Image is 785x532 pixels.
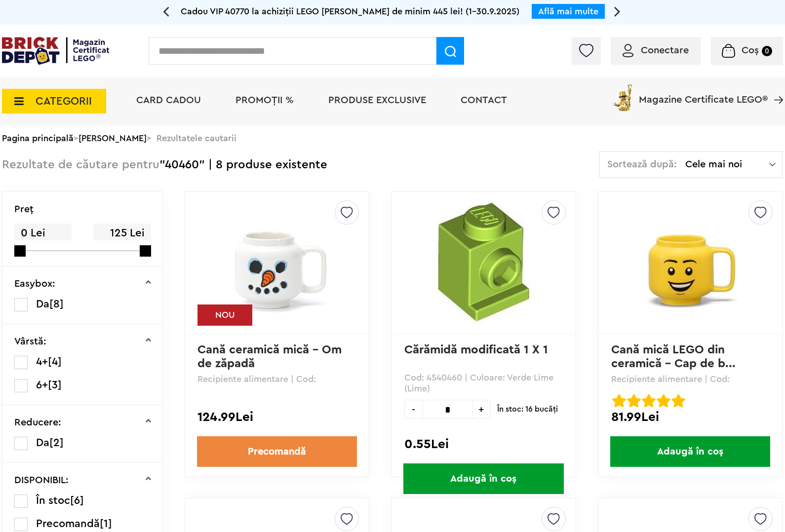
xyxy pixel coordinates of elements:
[404,438,563,451] div: 0.55Lei
[14,418,61,427] p: Reducere:
[36,96,92,107] span: CATEGORII
[100,518,112,529] span: [1]
[611,344,736,370] a: Cană mică LEGO din ceramică – Cap de b...
[768,82,783,92] a: Magazine Certificate LEGO®
[197,375,356,383] p: Recipiente alimentare | Cod: 40460821
[610,436,770,467] span: Adaugă în coș
[36,437,49,448] span: Da
[93,224,151,243] span: 125 Lei
[685,159,769,169] span: Cele mai noi
[70,495,84,506] span: [6]
[611,411,770,423] div: 81.99Lei
[642,394,656,408] img: Evaluare cu stele
[404,372,563,394] p: Cod: 4540460 | Culoare: Verde Lime (Lime)
[641,45,689,55] span: Conectare
[422,200,545,324] img: Cărămidă modificată 1 X 1
[49,437,64,448] span: [2]
[208,194,346,332] img: Cană ceramică mică - Om de zăpadă
[657,394,670,408] img: Evaluare cu stele
[599,436,782,467] a: Adaugă în coș
[392,463,575,494] a: Adaugă în coș
[78,134,147,143] a: [PERSON_NAME]
[623,45,689,55] a: Conectare
[497,400,558,419] span: În stoc: 16 bucăţi
[2,134,74,143] a: Pagina principală
[36,299,49,309] span: Da
[2,151,327,179] div: "40460" | 8 produse existente
[621,194,759,332] img: Cană mică LEGO din ceramică – Cap de băiat fericit
[181,7,519,16] span: Cadou VIP 40770 la achiziții LEGO [PERSON_NAME] de minim 445 lei! (1-30.9.2025)
[472,400,491,419] span: +
[36,356,48,367] span: 4+
[671,394,685,408] img: Evaluare cu stele
[639,82,768,105] span: Magazine Certificate LEGO®
[461,95,507,105] a: Contact
[742,45,759,55] span: Coș
[48,380,62,390] span: [3]
[14,204,34,214] p: Preţ
[49,299,64,309] span: [8]
[197,344,345,370] a: Cană ceramică mică - Om de zăpadă
[404,400,423,419] span: -
[2,125,783,151] div: > > Rezultatele cautarii
[328,95,426,105] a: Produse exclusive
[612,394,626,408] img: Evaluare cu stele
[762,46,772,56] small: 0
[197,304,252,326] div: NOU
[36,380,48,390] span: 6+
[36,518,100,529] span: Precomandă
[607,159,677,169] span: Sortează după:
[14,475,69,485] p: DISPONIBIL:
[14,279,55,289] p: Easybox:
[538,7,598,16] a: Află mai multe
[627,394,641,408] img: Evaluare cu stele
[2,159,159,171] span: Rezultate de căutare pentru
[197,411,356,423] div: 124.99Lei
[14,337,46,346] p: Vârstă:
[235,95,294,105] a: PROMOȚII %
[48,356,62,367] span: [4]
[14,224,72,243] span: 0 Lei
[136,95,201,105] a: Card Cadou
[611,375,770,383] p: Recipiente alimentare | Cod: 40460806
[404,344,548,356] a: Cărămidă modificată 1 X 1
[36,495,70,506] span: În stoc
[403,463,563,494] span: Adaugă în coș
[197,436,357,467] a: Precomandă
